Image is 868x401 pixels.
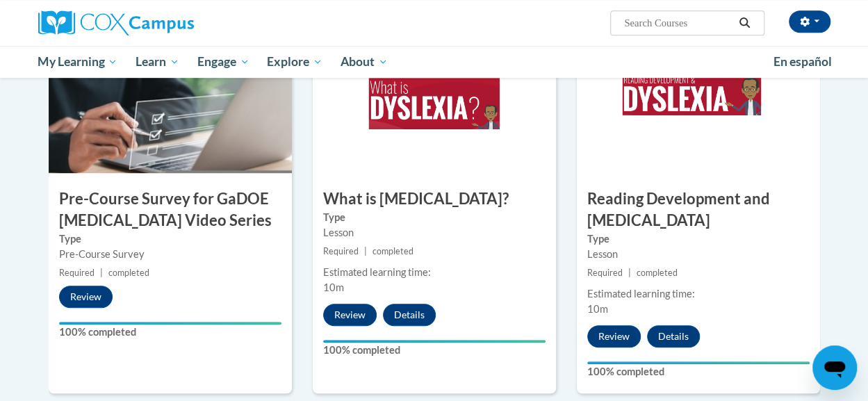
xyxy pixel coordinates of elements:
[587,231,810,247] label: Type
[313,188,556,210] h3: What is [MEDICAL_DATA]?
[197,54,249,70] span: Engage
[126,46,188,78] a: Learn
[59,325,281,340] label: 100% completed
[587,268,623,278] span: Required
[323,265,546,280] div: Estimated learning time:
[38,10,288,35] a: Cox Campus
[623,15,734,31] input: Search Courses
[49,188,292,231] h3: Pre-Course Survey for GaDOE [MEDICAL_DATA] Video Series
[323,343,546,358] label: 100% completed
[587,247,810,262] div: Lesson
[108,268,149,278] span: completed
[258,46,331,78] a: Explore
[38,54,117,70] span: My Learning
[323,225,546,240] div: Lesson
[29,46,127,78] a: My Learning
[267,54,322,70] span: Explore
[773,54,832,69] span: En español
[59,247,281,262] div: Pre-Course Survey
[577,188,820,231] h3: Reading Development and [MEDICAL_DATA]
[188,46,259,78] a: Engage
[372,246,413,256] span: completed
[59,231,281,247] label: Type
[49,34,292,173] img: Course Image
[323,246,359,256] span: Required
[364,246,367,256] span: |
[100,268,103,278] span: |
[313,34,556,173] img: Course Image
[323,340,546,343] div: Your progress
[136,54,179,70] span: Learn
[587,361,810,364] div: Your progress
[789,10,830,33] button: Account Settings
[587,364,810,379] label: 100% completed
[28,46,841,78] div: Main menu
[59,322,281,325] div: Your progress
[812,345,857,390] iframe: Button to launch messaging window
[628,268,631,278] span: |
[587,325,641,347] button: Review
[577,34,820,173] img: Course Image
[341,54,388,70] span: About
[764,47,841,76] a: En español
[323,304,377,326] button: Review
[734,15,755,31] button: Search
[323,210,546,225] label: Type
[647,325,700,347] button: Details
[59,286,113,308] button: Review
[587,286,810,302] div: Estimated learning time:
[383,304,436,326] button: Details
[587,303,608,315] span: 10m
[637,268,678,278] span: completed
[331,46,397,78] a: About
[38,10,194,35] img: Cox Campus
[323,281,344,293] span: 10m
[59,268,95,278] span: Required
